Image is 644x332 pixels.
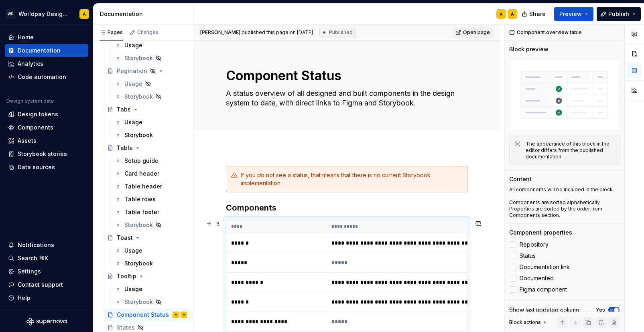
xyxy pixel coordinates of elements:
[18,10,70,18] div: Worldpay Design System
[124,259,153,267] div: Storybook
[5,239,88,251] button: Notifications
[529,10,546,18] span: Share
[224,87,466,109] textarea: A status overview of all designed and built components in the design system to date, with direct ...
[124,221,153,229] div: Storybook
[559,10,582,18] span: Preview
[509,175,532,183] div: Content
[18,47,61,55] div: Documentation
[6,98,54,104] div: Design system data
[554,7,593,21] button: Preview
[5,148,88,160] a: Storybook stories
[112,257,190,270] a: Storybook
[112,219,190,231] a: Storybook
[112,244,190,257] a: Usage
[18,60,43,68] div: Analytics
[224,66,466,85] textarea: Component Status
[200,29,240,35] span: [PERSON_NAME]
[124,93,153,101] div: Storybook
[26,318,67,326] svg: Supernova Logo
[509,317,548,328] div: Block actions
[18,73,66,81] div: Code automation
[597,7,641,21] button: Publish
[5,252,88,265] button: Search ⌘K
[500,11,503,17] div: A
[112,206,190,219] a: Table footer
[5,108,88,121] a: Design tokens
[112,39,190,52] a: Usage
[112,193,190,206] a: Table rows
[124,131,153,139] div: Storybook
[5,71,88,83] a: Code automation
[596,307,605,313] label: Yes
[18,241,54,249] div: Notifications
[6,9,15,19] div: WD
[509,306,579,314] div: Show last updated column
[104,142,190,154] a: Table
[509,186,620,193] p: All components will be included in the block.
[526,141,614,160] div: The appearance of this block in the editor differs from the published documentation.
[5,161,88,174] a: Data sources
[18,150,67,158] div: Storybook stories
[18,294,30,302] div: Help
[124,195,156,203] div: Table rows
[241,171,463,187] div: If you do not see a status, that means that there is no current Storybook implementation.
[124,118,142,126] div: Usage
[18,137,37,145] div: Assets
[117,272,136,280] div: Tooltip
[509,319,541,326] div: Block actions
[5,134,88,147] a: Assets
[518,7,551,21] button: Share
[509,45,549,53] div: Block preview
[117,105,131,113] div: Tabs
[608,10,629,18] span: Publish
[112,129,190,142] a: Storybook
[104,231,190,244] a: Toast
[509,199,620,219] p: Components are sorted alphabetically. Properties are sorted by the order from Components section.
[112,77,190,90] a: Usage
[104,65,190,77] a: Pagination
[112,116,190,129] a: Usage
[200,29,313,36] span: published this page on [DATE]
[511,11,514,17] div: A
[112,180,190,193] a: Table header
[5,278,88,291] button: Contact support
[175,311,177,319] div: A
[112,90,190,103] a: Storybook
[18,281,63,289] div: Contact support
[124,157,158,165] div: Setup guide
[5,44,88,57] a: Documentation
[104,103,190,116] a: Tabs
[104,270,190,283] a: Tooltip
[520,253,536,259] span: Status
[124,170,159,178] div: Card header
[117,234,133,242] div: Toast
[183,311,185,319] div: A
[463,29,490,36] span: Open page
[18,110,58,118] div: Design tokens
[104,308,190,321] a: Component StatusAA
[5,57,88,70] a: Analytics
[2,5,91,22] button: WDWorldpay Design SystemA
[226,202,468,213] h3: Components
[117,311,169,319] div: Component Status
[5,292,88,304] button: Help
[520,264,570,270] span: Documentation link
[5,31,88,44] a: Home
[319,28,356,37] div: Published
[18,33,34,41] div: Home
[117,324,135,332] div: States
[117,67,147,75] div: Pagination
[18,267,41,275] div: Settings
[100,29,123,36] div: Pages
[18,163,55,171] div: Data sources
[112,167,190,180] a: Card header
[124,182,162,190] div: Table header
[520,275,554,281] span: Documented
[124,208,159,216] div: Table footer
[18,123,53,132] div: Components
[124,80,142,88] div: Usage
[112,154,190,167] a: Setup guide
[112,52,190,65] a: Storybook
[100,10,190,18] div: Documentation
